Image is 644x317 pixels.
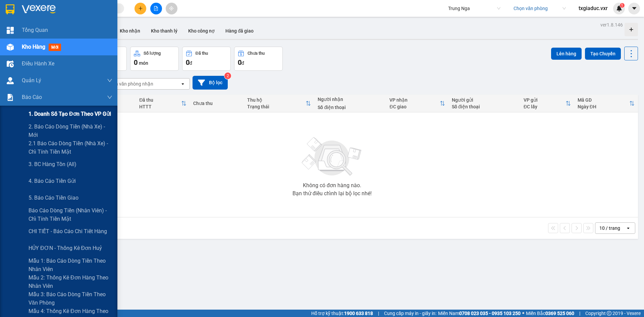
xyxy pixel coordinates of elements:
img: dashboard-icon [7,27,14,34]
div: Đã thu [196,51,208,56]
span: Miền Nam [438,310,521,317]
button: Kho công nợ [183,23,220,39]
span: | [579,310,580,317]
div: ver 1.8.146 [600,21,623,29]
span: file-add [154,6,158,11]
span: plus [138,6,143,11]
div: Chưa thu [248,51,265,56]
img: solution-icon [7,94,14,101]
span: mới [49,44,61,51]
div: Bạn thử điều chỉnh lại bộ lọc nhé! [292,191,372,196]
span: aim [169,6,174,11]
span: Báo cáo [22,93,42,101]
div: ĐC lấy [524,104,566,109]
img: warehouse-icon [7,44,14,51]
strong: 1900 633 818 [344,311,373,316]
span: ⚪️ [522,312,524,315]
span: Miền Bắc [526,310,574,317]
span: 5. Báo cáo tiền giao [29,194,78,202]
span: | [378,310,379,317]
span: 0 [134,58,138,66]
span: Báo cáo dòng tiền (nhân viên) - chỉ tính tiền mặt [29,206,112,223]
sup: 1 [620,3,625,8]
div: Chọn văn phòng nhận [107,81,153,87]
span: đ [241,60,244,66]
span: 2.1 Báo cáo dòng tiền (nhà xe) - chỉ tính tiền mặt [29,139,112,156]
span: caret-down [631,5,637,11]
span: Mẫu 1: Báo cáo dòng tiền theo nhân viên [29,257,112,273]
div: Ngày ĐH [578,104,629,109]
span: đ [190,60,192,66]
th: Toggle SortBy [520,95,574,112]
img: svg+xml;base64,PHN2ZyBjbGFzcz0ibGlzdC1wbHVnX19zdmciIHhtbG5zPSJodHRwOi8vd3d3LnczLm9yZy8yMDAwL3N2Zy... [299,133,366,180]
span: Cung cấp máy in - giấy in: [384,310,436,317]
sup: 2 [224,72,231,79]
span: 1 [621,3,623,8]
span: Kho hàng [22,44,45,50]
img: icon-new-feature [616,5,622,11]
div: Người nhận [318,97,383,102]
svg: open [180,81,185,87]
th: Toggle SortBy [386,95,448,112]
span: 2. Báo cáo dòng tiền (nhà xe) - mới [29,122,112,139]
div: Người gửi [452,97,517,103]
span: copyright [607,311,611,316]
button: Lên hàng [551,48,582,60]
div: 10 / trang [599,225,620,231]
div: Số điện thoại [318,105,383,110]
button: Kho thanh lý [146,23,183,39]
button: Hàng đã giao [220,23,259,39]
span: Trung Nga [448,3,500,13]
button: Chưa thu0đ [234,47,283,71]
span: 0 [186,58,190,66]
button: Đã thu0đ [182,47,231,71]
svg: open [626,225,631,231]
div: HTTT [139,104,181,109]
span: Điều hành xe [22,59,54,68]
div: Chưa thu [193,101,240,106]
span: Quản Lý [22,76,41,85]
strong: 0369 525 060 [545,311,574,316]
div: Đã thu [139,97,181,103]
div: Số điện thoại [452,104,517,109]
img: warehouse-icon [7,77,14,84]
button: Tạo Chuyến [585,48,621,60]
div: Thu hộ [247,97,306,103]
span: Hỗ trợ kỹ thuật: [311,310,373,317]
div: VP gửi [524,97,566,103]
div: Số lượng [144,51,161,56]
div: Tạo kho hàng mới [625,23,638,36]
div: Không có đơn hàng nào. [303,183,361,188]
span: 1. Doanh số tạo đơn theo VP gửi [29,110,111,118]
div: VP nhận [389,97,440,103]
span: Tổng Quan [22,26,48,34]
img: warehouse-icon [7,60,14,67]
th: Toggle SortBy [244,95,314,112]
button: file-add [150,3,162,14]
span: CHI TIẾT - Báo cáo chi tiết hàng [29,227,107,235]
span: down [107,78,112,83]
button: aim [166,3,177,14]
div: Trạng thái [247,104,306,109]
span: món [139,60,148,66]
button: caret-down [628,3,640,14]
th: Toggle SortBy [574,95,638,112]
strong: 0708 023 035 - 0935 103 250 [459,311,521,316]
th: Toggle SortBy [136,95,190,112]
span: Mẫu 3: Báo cáo dòng tiền theo văn phòng [29,290,112,307]
span: 4. Báo cáo tiền gửi [29,177,76,185]
div: Mã GD [578,97,629,103]
div: ĐC giao [389,104,440,109]
span: Mẫu 2: Thống kê đơn hàng theo nhân viên [29,273,112,290]
img: logo-vxr [6,4,14,14]
span: 3. BC hàng tồn (all) [29,160,76,168]
span: HỦY ĐƠN - Thống kê đơn huỷ [29,244,102,252]
span: 0 [238,58,241,66]
button: Kho nhận [114,23,146,39]
button: plus [135,3,146,14]
span: down [107,95,112,100]
button: Bộ lọc [193,76,228,90]
button: Số lượng0món [130,47,179,71]
span: txgiaduc.vxr [573,4,613,12]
